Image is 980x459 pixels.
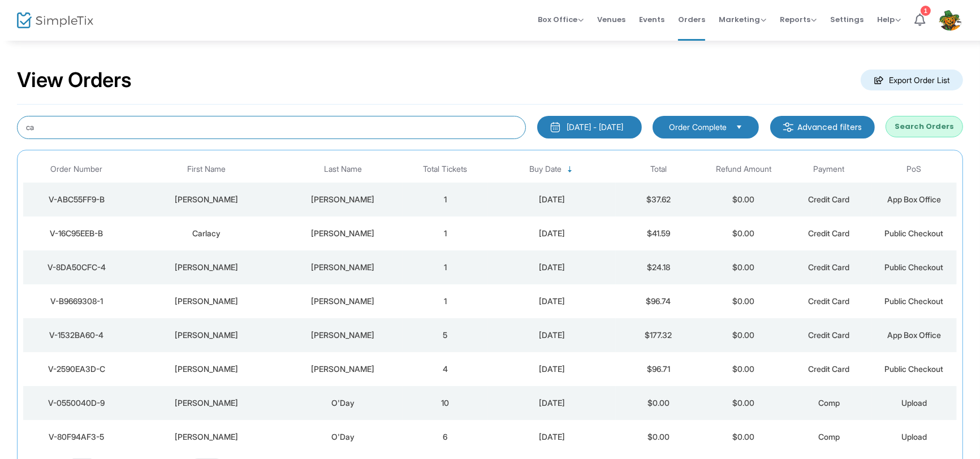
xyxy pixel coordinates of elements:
td: 10 [403,386,488,420]
span: Comp [818,398,840,408]
span: Box Office [538,14,584,25]
td: $0.00 [701,318,787,352]
div: O'Day [286,397,400,409]
span: Public Checkout [885,262,944,272]
span: Credit Card [808,330,849,340]
span: Comp [818,432,840,441]
span: App Box Office [887,330,941,340]
span: Credit Card [808,364,849,374]
td: $0.00 [701,284,787,318]
div: 1 [921,6,931,16]
div: V-2590EA3D-C [26,363,127,375]
td: $24.18 [616,250,701,284]
div: 9/6/2025 [491,330,613,341]
span: PoS [907,164,922,174]
div: [DATE] - [DATE] [567,122,623,133]
div: Carlos [132,296,280,307]
span: Credit Card [808,262,849,272]
span: Buy Date [529,164,562,174]
span: Orders [678,5,705,34]
div: 8/26/2025 [491,397,613,409]
span: Public Checkout [885,228,944,238]
button: Search Orders [886,116,963,137]
div: Degn [286,194,400,205]
div: Carla [132,262,280,273]
m-button: Export Order List [861,70,963,90]
td: $96.74 [616,284,701,318]
td: $0.00 [616,420,701,454]
th: Total Tickets [403,156,488,183]
span: Upload [901,398,927,408]
span: Order Complete [669,122,727,133]
div: 9/8/2025 [491,262,613,273]
img: filter [783,122,794,133]
div: Anderson [286,228,400,239]
th: Refund Amount [701,156,787,183]
td: $0.00 [701,420,787,454]
span: Last Name [324,164,362,174]
span: Public Checkout [885,364,944,374]
div: 9/14/2025 [491,194,613,205]
button: [DATE] - [DATE] [537,116,642,138]
td: 1 [403,183,488,216]
td: $0.00 [701,386,787,420]
td: $0.00 [616,386,701,420]
div: Carla [132,363,280,375]
div: Carla [132,431,280,443]
input: Search by name, email, phone, order number, ip address, or last 4 digits of card [17,116,526,139]
td: $96.71 [616,352,701,386]
m-button: Advanced filters [770,116,875,138]
td: $41.59 [616,216,701,250]
td: $37.62 [616,183,701,216]
td: 6 [403,420,488,454]
div: 9/2/2025 [491,363,613,375]
td: $0.00 [701,216,787,250]
td: $0.00 [701,183,787,216]
span: Venues [597,5,625,34]
td: $0.00 [701,250,787,284]
span: Order Number [50,164,102,174]
div: MOORE [286,330,400,341]
div: Smith [286,363,400,375]
span: Help [877,14,901,25]
div: 9/14/2025 [491,228,613,239]
span: Payment [813,164,844,174]
div: CARLA [132,330,280,341]
td: 1 [403,216,488,250]
img: monthly [550,122,561,133]
div: Salazar [286,296,400,307]
th: Total [616,156,701,183]
div: 8/26/2025 [491,431,613,443]
span: Credit Card [808,296,849,306]
span: App Box Office [887,194,941,204]
div: V-1532BA60-4 [26,330,127,341]
div: Marohl [286,262,400,273]
div: Carla [132,194,280,205]
div: V-8DA50CFC-4 [26,262,127,273]
div: V-80F94AF3-5 [26,431,127,443]
span: Settings [830,5,864,34]
div: Carla [132,397,280,409]
h2: View Orders [17,68,132,93]
span: Credit Card [808,194,849,204]
div: 9/7/2025 [491,296,613,307]
span: Marketing [719,14,766,25]
span: Events [639,5,664,34]
span: Credit Card [808,228,849,238]
div: V-B9669308-1 [26,296,127,307]
td: 4 [403,352,488,386]
div: O'Day [286,431,400,443]
div: V-ABC55FF9-B [26,194,127,205]
span: First Name [187,164,226,174]
td: 1 [403,250,488,284]
td: 1 [403,284,488,318]
span: Sortable [565,165,575,174]
span: Public Checkout [885,296,944,306]
div: Carlacy [132,228,280,239]
td: $0.00 [701,352,787,386]
span: Upload [901,432,927,441]
div: Data table [23,156,957,454]
div: V-0550040D-9 [26,397,127,409]
td: $177.32 [616,318,701,352]
span: Reports [780,14,817,25]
